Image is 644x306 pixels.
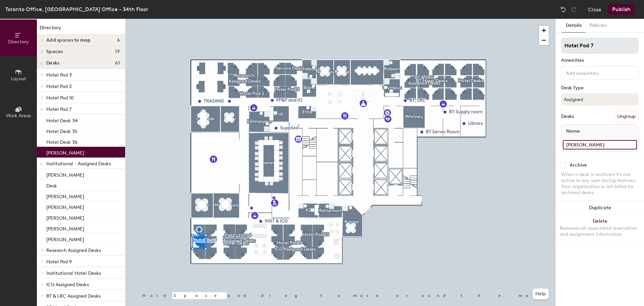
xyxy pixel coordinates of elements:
[563,140,637,149] input: Unnamed desk
[46,137,77,145] p: Hotel Desk 36
[562,19,586,33] button: Details
[556,215,644,244] button: DeleteRemoves all associated reservation and assignment information
[588,4,601,15] button: Close
[46,95,74,101] span: Hotel Pod 10
[561,114,574,119] div: Desks
[586,19,610,33] button: Policies
[46,60,59,66] span: Desks
[614,111,639,122] button: Ungroup
[560,6,567,13] img: Undo
[608,4,635,15] button: Publish
[561,58,639,63] div: Amenities
[533,289,549,299] button: Help
[46,148,84,156] p: [PERSON_NAME]
[46,84,72,89] span: Hotel Pod 2
[46,116,77,124] p: Hotel Desk 34
[6,113,31,119] span: Work Areas
[46,259,72,265] span: Hotel Pod 9
[565,69,625,77] input: Add amenities
[46,248,101,253] span: Research Assigned Desks
[37,24,125,35] h1: Directory
[561,172,639,196] div: When a desk is archived it's not active in any user-facing features. Your organization is not bil...
[46,49,63,54] span: Spaces
[570,163,587,168] div: Archive
[560,225,640,237] div: Removes all associated reservation and assignment information
[46,235,84,243] p: [PERSON_NAME]
[556,201,644,215] button: Duplicate
[561,85,639,91] div: Desk Type
[46,270,101,276] span: Institutional Hotel Desks
[46,170,84,178] p: [PERSON_NAME]
[8,39,29,45] span: Directory
[46,38,91,43] span: Add spaces to map
[563,125,583,137] span: Name
[46,72,72,78] span: Hotel Pod 3
[46,203,84,210] p: [PERSON_NAME]
[115,49,120,54] span: 19
[46,282,89,288] span: ICG Assigned Desks
[571,6,577,13] img: Redo
[46,161,111,167] span: Institutional - Assigned Desks
[46,213,84,221] p: [PERSON_NAME]
[46,181,57,189] p: Desk
[5,5,148,13] div: Toronto Office, [GEOGRAPHIC_DATA] Office - 34th Floor
[11,76,26,82] span: Layout
[46,224,84,232] p: [PERSON_NAME]
[46,192,84,200] p: [PERSON_NAME]
[117,38,120,43] span: 6
[46,293,101,299] span: BT & LRC Assigned Desks
[115,60,120,66] span: 61
[561,93,639,105] button: Assigned
[46,127,77,134] p: Hotel Desk 35
[46,106,71,112] span: Hotel Pod 7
